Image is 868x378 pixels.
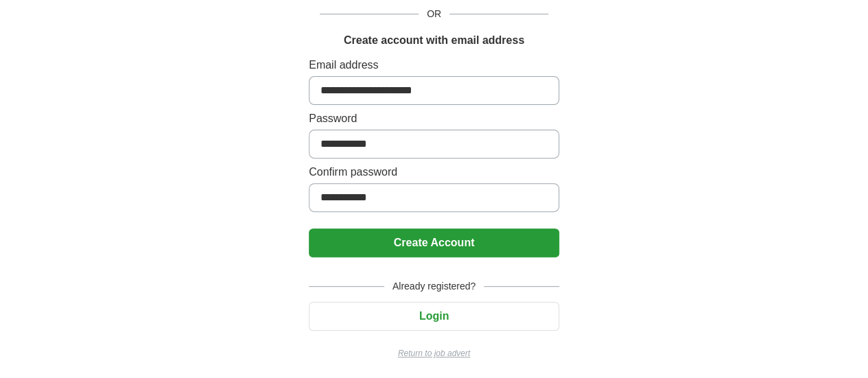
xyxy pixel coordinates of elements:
[309,228,559,257] button: Create Account
[309,347,559,359] a: Return to job advert
[309,310,559,322] a: Login
[344,32,524,49] h1: Create account with email address
[419,7,449,21] span: OR
[309,110,559,127] label: Password
[309,302,559,331] button: Login
[309,57,559,73] label: Email address
[309,164,559,180] label: Confirm password
[384,279,484,294] span: Already registered?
